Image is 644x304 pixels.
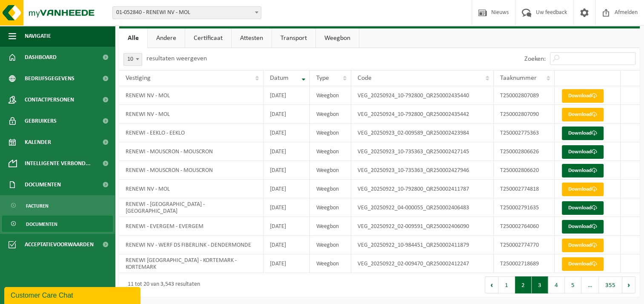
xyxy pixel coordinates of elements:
[263,236,310,254] td: [DATE]
[562,127,604,140] a: Download
[263,86,310,105] td: [DATE]
[126,75,151,82] span: Vestiging
[562,89,604,103] a: Download
[485,276,498,293] button: Previous
[123,53,142,66] span: 10
[351,180,494,198] td: VEG_20250922_10-792800_QR250002411787
[562,201,604,215] a: Download
[119,180,263,198] td: RENEWI NV - MOL
[622,276,635,293] button: Next
[119,198,263,217] td: RENEWI - [GEOGRAPHIC_DATA] - [GEOGRAPHIC_DATA]
[310,254,351,273] td: Weegbon
[310,217,351,236] td: Weegbon
[263,217,310,236] td: [DATE]
[562,239,604,252] a: Download
[25,153,91,174] span: Intelligente verbond...
[494,142,555,161] td: T250002806626
[562,257,604,271] a: Download
[310,198,351,217] td: Weegbon
[351,142,494,161] td: VEG_20250923_10-735363_QR250002427145
[310,124,351,142] td: Weegbon
[263,124,310,142] td: [DATE]
[263,198,310,217] td: [DATE]
[599,276,622,293] button: 355
[119,161,263,180] td: RENEWI - MOUSCRON - MOUSCRON
[515,276,532,293] button: 2
[2,216,113,232] a: Documenten
[310,236,351,254] td: Weegbon
[581,276,599,293] span: …
[532,276,548,293] button: 3
[263,161,310,180] td: [DATE]
[351,124,494,142] td: VEG_20250923_02-009589_QR250002423984
[272,28,315,48] a: Transport
[351,254,494,273] td: VEG_20250922_02-009470_QR250002412247
[119,124,263,142] td: RENEWI - EEKLO - EEKLO
[119,254,263,273] td: RENEWI [GEOGRAPHIC_DATA] - KORTEMARK - KORTEMARK
[351,161,494,180] td: VEG_20250923_10-735363_QR250002427946
[25,174,61,195] span: Documenten
[494,86,555,105] td: T250002807089
[113,7,261,19] span: 01-052840 - RENEWI NV - MOL
[494,236,555,254] td: T250002774770
[26,216,57,232] span: Documenten
[263,142,310,161] td: [DATE]
[494,161,555,180] td: T250002806620
[119,28,147,48] a: Alle
[500,75,537,82] span: Taaknummer
[119,142,263,161] td: RENEWI - MOUSCRON - MOUSCRON
[263,180,310,198] td: [DATE]
[358,75,372,82] span: Code
[316,75,329,82] span: Type
[25,234,94,255] span: Acceptatievoorwaarden
[351,86,494,105] td: VEG_20250924_10-792800_QR250002435440
[562,108,604,121] a: Download
[310,105,351,124] td: Weegbon
[494,217,555,236] td: T250002764060
[119,86,263,105] td: RENEWI NV - MOL
[26,198,49,214] span: Facturen
[310,180,351,198] td: Weegbon
[25,89,74,110] span: Contactpersonen
[4,285,142,304] iframe: chat widget
[562,183,604,196] a: Download
[562,145,604,159] a: Download
[351,217,494,236] td: VEG_20250922_02-009591_QR250002406090
[25,132,51,153] span: Kalender
[494,124,555,142] td: T250002775363
[124,53,142,65] span: 10
[494,198,555,217] td: T250002791635
[185,28,231,48] a: Certificaat
[119,236,263,254] td: RENEWI NV - WERF DS FIBERLINK - DENDERMONDE
[494,254,555,273] td: T250002718689
[25,68,74,89] span: Bedrijfsgegevens
[310,161,351,180] td: Weegbon
[25,25,51,47] span: Navigatie
[232,28,272,48] a: Attesten
[25,110,57,132] span: Gebruikers
[565,276,581,293] button: 5
[310,142,351,161] td: Weegbon
[548,276,565,293] button: 4
[498,276,515,293] button: 1
[112,6,261,19] span: 01-052840 - RENEWI NV - MOL
[494,105,555,124] td: T250002807090
[123,277,200,293] div: 11 tot 20 van 3,543 resultaten
[310,86,351,105] td: Weegbon
[524,56,546,62] label: Zoeken:
[351,236,494,254] td: VEG_20250922_10-984451_QR250002411879
[119,217,263,236] td: RENEWI - EVERGEM - EVERGEM
[2,197,113,214] a: Facturen
[146,55,207,62] label: resultaten weergeven
[562,164,604,177] a: Download
[263,254,310,273] td: [DATE]
[263,105,310,124] td: [DATE]
[494,180,555,198] td: T250002774818
[270,75,289,82] span: Datum
[562,220,604,234] a: Download
[316,28,359,48] a: Weegbon
[351,198,494,217] td: VEG_20250922_04-000055_QR250002406483
[119,105,263,124] td: RENEWI NV - MOL
[351,105,494,124] td: VEG_20250924_10-792800_QR250002435442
